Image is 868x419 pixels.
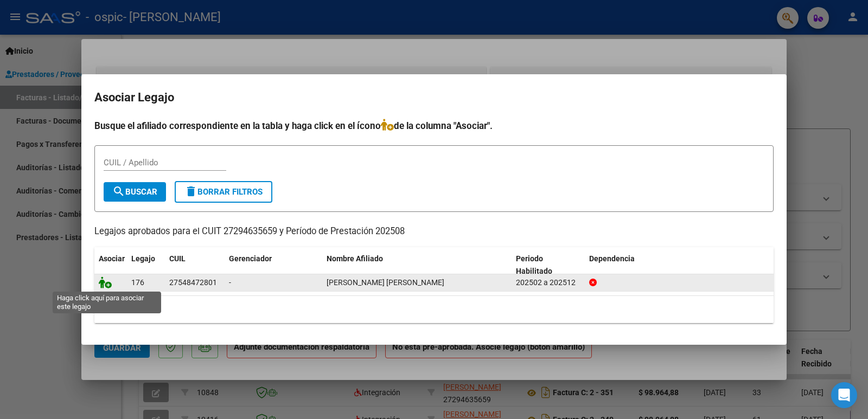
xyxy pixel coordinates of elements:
div: 27548472801 [169,276,217,289]
datatable-header-cell: Gerenciador [225,247,322,283]
h4: Busque el afiliado correspondiente en la tabla y haga click en el ícono de la columna "Asociar". [94,119,774,133]
span: VARALDO SOFIA DEL CARMEN [327,278,444,287]
div: 202502 a 202512 [516,276,580,289]
div: 1 registros [94,296,774,323]
span: Borrar Filtros [184,187,263,197]
button: Buscar [104,182,166,202]
span: - [229,278,231,287]
datatable-header-cell: Dependencia [585,247,774,283]
span: Buscar [112,187,157,197]
span: Gerenciador [229,254,272,263]
datatable-header-cell: CUIL [165,247,225,283]
datatable-header-cell: Nombre Afiliado [322,247,512,283]
div: Open Intercom Messenger [831,382,857,408]
mat-icon: delete [184,185,197,198]
span: Periodo Habilitado [516,254,552,275]
span: Nombre Afiliado [327,254,383,263]
button: Borrar Filtros [175,181,272,203]
span: Legajo [131,254,155,263]
span: Dependencia [589,254,635,263]
datatable-header-cell: Legajo [127,247,165,283]
p: Legajos aprobados para el CUIT 27294635659 y Período de Prestación 202508 [94,225,774,238]
h2: Asociar Legajo [94,87,774,108]
span: 176 [131,278,144,287]
span: Asociar [99,254,125,263]
datatable-header-cell: Periodo Habilitado [512,247,585,283]
mat-icon: search [112,185,125,198]
datatable-header-cell: Asociar [94,247,127,283]
span: CUIL [169,254,186,263]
